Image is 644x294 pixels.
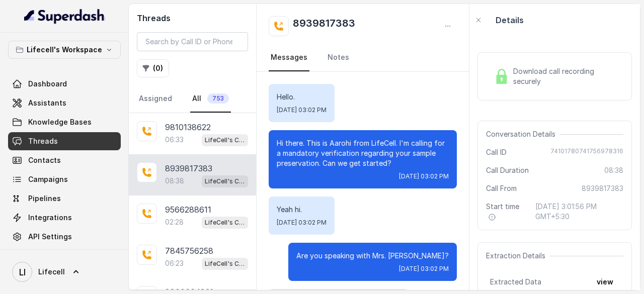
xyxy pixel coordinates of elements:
[165,135,184,145] p: 06:33
[28,117,92,127] span: Knowledge Bases
[293,16,355,36] h2: 8939817383
[8,94,121,112] a: Assistants
[165,176,184,186] p: 08:38
[494,69,509,84] img: Lock Icon
[513,66,619,86] span: Download call recording securely
[137,32,248,51] input: Search by Call ID or Phone Number
[165,258,184,268] p: 06:23
[24,8,105,24] img: light.svg
[27,44,102,56] p: Lifecell's Workspace
[28,193,61,204] span: Pipelines
[277,106,327,114] span: [DATE] 03:02 PM
[137,12,248,24] h2: Threads
[296,251,449,261] p: Are you speaking with Mrs. [PERSON_NAME]?
[486,165,529,175] span: Call Duration
[28,213,72,223] span: Integrations
[8,75,121,93] a: Dashboard
[8,209,121,227] a: Integrations
[277,205,327,215] p: Yeah hi.
[535,202,623,222] span: [DATE] 3:01:56 PM GMT+5:30
[269,44,309,71] a: Messages
[604,165,623,175] span: 08:38
[137,59,169,77] button: (0)
[207,93,229,104] span: 753
[137,85,248,113] nav: Tabs
[269,44,457,71] nav: Tabs
[165,245,213,257] p: 7845756258
[165,204,211,216] p: 9566288611
[165,162,212,174] p: 8939817383
[486,202,527,222] span: Start time
[591,273,619,291] button: view
[8,170,121,188] a: Campaigns
[486,129,559,139] span: Conversation Details
[28,174,68,184] span: Campaigns
[582,183,623,193] span: 8939817383
[205,176,245,186] p: LifeCell's Call Assistant
[399,172,449,180] span: [DATE] 03:02 PM
[165,217,184,227] p: 02:28
[550,147,623,157] span: 74101780741756978316
[399,265,449,273] span: [DATE] 03:02 PM
[205,259,245,269] p: LifeCell's Call Assistant
[28,232,72,242] span: API Settings
[28,155,61,165] span: Contacts
[8,151,121,169] a: Contacts
[8,258,121,286] a: Lifecell
[277,138,449,168] p: Hi there. This is Aarohi from LifeCell. I'm calling for a mandatory verification regarding your s...
[8,228,121,246] a: API Settings
[19,267,26,277] text: LI
[8,132,121,150] a: Threads
[496,14,524,26] p: Details
[486,251,549,261] span: Extraction Details
[326,44,351,71] a: Notes
[205,135,245,145] p: LifeCell's Call Assistant
[137,85,174,113] a: Assigned
[28,136,58,146] span: Threads
[190,85,231,113] a: All753
[490,277,541,287] span: Extracted Data
[8,189,121,208] a: Pipelines
[205,218,245,228] p: LifeCell's Call Assistant
[28,79,67,89] span: Dashboard
[486,183,517,193] span: Call From
[277,219,327,227] span: [DATE] 03:02 PM
[38,267,65,277] span: Lifecell
[277,92,327,102] p: Hello.
[28,98,66,108] span: Assistants
[486,147,507,157] span: Call ID
[8,41,121,59] button: Lifecell's Workspace
[165,121,211,133] p: 9810138622
[8,113,121,131] a: Knowledge Bases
